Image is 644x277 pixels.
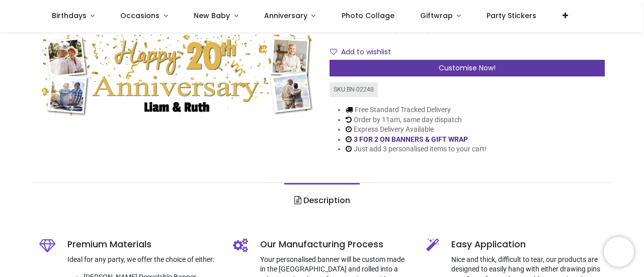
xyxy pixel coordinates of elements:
[67,238,217,251] h5: Premium Materials
[439,63,496,73] span: Customise Now!
[194,11,230,21] span: New Baby
[260,238,411,251] h5: Our Manufacturing Process
[330,44,399,61] button: Add to wishlistAdd to wishlist
[342,11,394,21] span: Photo Collage
[451,238,604,251] h5: Easy Application
[346,144,487,154] li: Just add 3 personalised items to your cart!
[264,11,307,21] span: Anniversary
[487,11,536,21] span: Party Stickers
[52,11,87,21] span: Birthdays
[120,11,159,21] span: Occasions
[284,183,359,218] a: Description
[346,105,487,115] li: Free Standard Tracked Delivery
[346,115,487,125] li: Order by 11am, same day dispatch
[330,48,337,55] i: Add to wishlist
[420,11,453,21] span: Giftwrap
[346,125,487,135] li: Express Delivery Available
[330,82,378,97] div: SKU: BN-02248
[39,35,314,117] img: Personalised 20th Wedding Anniversary Banner - Gold Design - Custom Name & 4 Photo Upload
[67,255,217,265] p: Ideal for any party, we offer the choice of either:
[354,135,468,143] a: 3 FOR 2 ON BANNERS & GIFT WRAP
[604,237,634,267] iframe: Brevo live chat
